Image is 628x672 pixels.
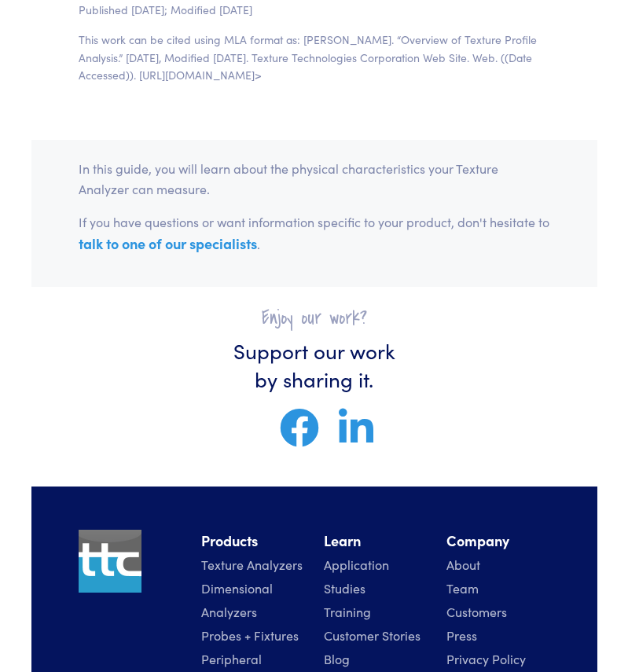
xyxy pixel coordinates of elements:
li: Products [201,530,305,553]
h2: Enjoy our work? [220,306,409,330]
a: Customers [446,603,507,620]
a: Texture Analyzers [201,556,303,573]
img: ttc_logo_1x1_v1.0.png [79,530,141,593]
h3: Support our work by sharing it. [220,336,409,394]
a: Dimensional Analyzers [201,579,273,620]
a: Press [446,626,477,644]
a: Team [446,579,479,597]
a: Training [324,603,371,620]
li: Learn [324,530,428,553]
p: Published [DATE]; Modified [DATE] [79,1,550,18]
a: About [446,556,480,573]
p: In this guide, you will learn about the physical characteristics your Texture Analyzer can measure. [79,159,550,199]
p: If you have questions or want information specific to your product, don't hesitate to . [79,212,550,255]
a: Privacy Policy [446,650,526,667]
p: This work can be cited using MLA format as: [PERSON_NAME]. “Overview of Texture Profile Analysis.... [79,31,550,83]
a: Customer Stories [324,626,421,644]
a: Blog [324,650,350,667]
a: Probes + Fixtures [201,626,299,644]
a: Application Studies [324,556,389,597]
a: Share on LinkedIn [331,427,381,446]
a: talk to one of our specialists [79,233,257,253]
li: Company [446,530,550,553]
